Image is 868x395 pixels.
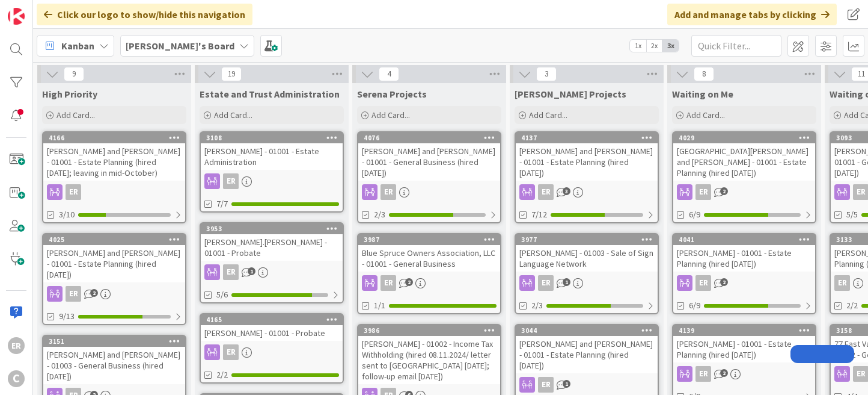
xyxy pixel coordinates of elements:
[358,143,500,181] div: [PERSON_NAME] and [PERSON_NAME] - 01001 - General Business (hired [DATE])
[364,235,500,244] div: 3987
[846,208,858,221] span: 5/5
[248,267,255,275] span: 1
[673,234,815,245] div: 4041
[521,326,658,335] div: 3044
[201,344,343,360] div: ER
[679,235,815,244] div: 4041
[689,208,700,221] span: 6/9
[214,110,252,120] span: Add Card...
[126,40,234,52] b: [PERSON_NAME]'s Board
[720,369,728,377] span: 2
[216,369,228,381] span: 2/2
[679,134,815,142] div: 4029
[694,67,714,81] span: 8
[49,134,185,142] div: 4166
[90,289,98,297] span: 2
[531,299,543,312] span: 2/3
[216,288,228,301] span: 5/6
[630,40,646,52] span: 1x
[358,234,500,272] div: 3987Blue Spruce Owners Association, LLC - 01001 - General Business
[374,208,385,221] span: 2/3
[516,377,658,393] div: ER
[206,316,343,324] div: 4165
[357,88,427,100] span: Serena Projects
[563,278,570,286] span: 1
[672,88,733,100] span: Waiting on Me
[673,143,815,181] div: [GEOGRAPHIC_DATA][PERSON_NAME] and [PERSON_NAME] - 01001 - Estate Planning (hired [DATE])
[42,131,186,223] a: 4166[PERSON_NAME] and [PERSON_NAME] - 01001 - Estate Planning (hired [DATE]; leaving in mid-Octob...
[673,132,815,143] div: 4029
[672,131,816,223] a: 4029[GEOGRAPHIC_DATA][PERSON_NAME] and [PERSON_NAME] - 01001 - Estate Planning (hired [DATE])ER6/9
[516,245,658,272] div: [PERSON_NAME] - 01003 - Sale of Sign Language Network
[201,132,343,170] div: 3108[PERSON_NAME] - 01001 - Estate Administration
[221,67,242,81] span: 19
[8,337,25,354] div: ER
[201,325,343,341] div: [PERSON_NAME] - 01001 - Probate
[200,131,344,213] a: 3108[PERSON_NAME] - 01001 - Estate AdministrationER7/7
[686,110,725,120] span: Add Card...
[691,35,781,57] input: Quick Filter...
[201,223,343,234] div: 3953
[358,184,500,200] div: ER
[516,184,658,200] div: ER
[358,275,500,291] div: ER
[563,187,570,195] span: 3
[42,88,97,100] span: High Priority
[358,336,500,384] div: [PERSON_NAME] - 01002 - Income Tax Withholding (hired 08.11.2024/ letter sent to [GEOGRAPHIC_DATA...
[371,110,410,120] span: Add Card...
[42,233,186,325] a: 4025[PERSON_NAME] and [PERSON_NAME] - 01001 - Estate Planning (hired [DATE])ER9/13
[8,370,25,387] div: C
[846,299,858,312] span: 2/2
[206,225,343,233] div: 3953
[201,234,343,261] div: [PERSON_NAME].[PERSON_NAME] - 01001 - Probate
[43,336,185,384] div: 3151[PERSON_NAME] and [PERSON_NAME] - 01003 - General Business (hired [DATE])
[673,325,815,336] div: 4139
[61,39,94,53] span: Kanban
[695,275,711,291] div: ER
[358,234,500,245] div: 3987
[43,184,185,200] div: ER
[357,131,501,223] a: 4076[PERSON_NAME] and [PERSON_NAME] - 01001 - General Business (hired [DATE])ER2/3
[43,336,185,347] div: 3151
[521,134,658,142] div: 4137
[662,40,679,52] span: 3x
[358,245,500,272] div: Blue Spruce Owners Association, LLC - 01001 - General Business
[673,366,815,382] div: ER
[201,173,343,189] div: ER
[673,245,815,272] div: [PERSON_NAME] - 01001 - Estate Planning (hired [DATE])
[381,184,396,200] div: ER
[646,40,662,52] span: 2x
[516,143,658,181] div: [PERSON_NAME] and [PERSON_NAME] - 01001 - Estate Planning (hired [DATE])
[201,132,343,143] div: 3108
[695,366,711,382] div: ER
[66,286,81,302] div: ER
[201,264,343,280] div: ER
[538,275,554,291] div: ER
[531,208,547,221] span: 7/12
[59,208,75,221] span: 3/10
[43,234,185,245] div: 4025
[8,8,25,25] img: Visit kanbanzone.com
[43,234,185,282] div: 4025[PERSON_NAME] and [PERSON_NAME] - 01001 - Estate Planning (hired [DATE])
[379,67,399,81] span: 4
[720,278,728,286] span: 2
[201,143,343,170] div: [PERSON_NAME] - 01001 - Estate Administration
[516,132,658,143] div: 4137
[223,344,239,360] div: ER
[200,313,344,384] a: 4165[PERSON_NAME] - 01001 - ProbateER2/2
[516,234,658,272] div: 3977[PERSON_NAME] - 01003 - Sale of Sign Language Network
[201,314,343,341] div: 4165[PERSON_NAME] - 01001 - Probate
[834,275,850,291] div: ER
[43,286,185,302] div: ER
[37,4,252,25] div: Click our logo to show/hide this navigation
[381,275,396,291] div: ER
[201,314,343,325] div: 4165
[59,310,75,323] span: 9/13
[516,275,658,291] div: ER
[66,184,81,200] div: ER
[206,134,343,142] div: 3108
[223,264,239,280] div: ER
[689,299,700,312] span: 6/9
[57,110,95,120] span: Add Card...
[358,132,500,181] div: 4076[PERSON_NAME] and [PERSON_NAME] - 01001 - General Business (hired [DATE])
